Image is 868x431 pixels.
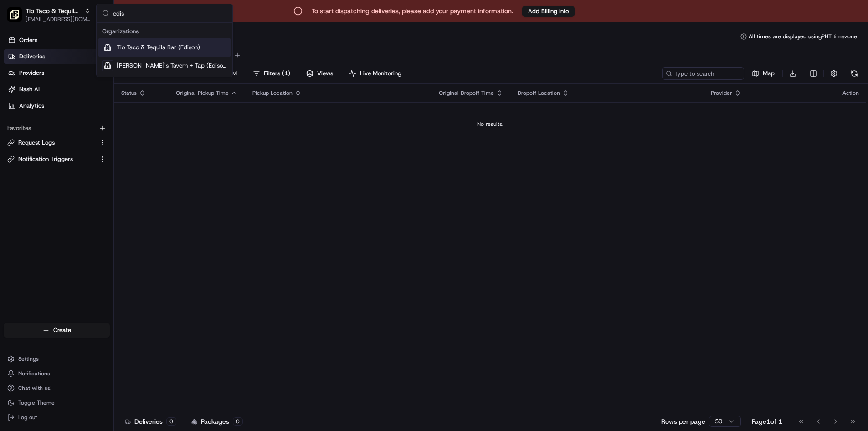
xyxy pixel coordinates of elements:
[842,89,859,97] div: Action
[763,69,775,78] span: Map
[155,90,166,101] button: Start new chat
[9,205,16,212] div: 📗
[53,326,71,334] span: Create
[9,157,24,172] img: Masood Aslam
[4,411,110,424] button: Log out
[77,205,84,212] div: 💻
[24,59,150,68] input: Clear
[7,155,95,163] a: Notification Triggers
[91,226,110,233] span: Pylon
[317,69,333,78] span: Views
[18,204,70,213] span: Knowledge Base
[302,67,337,80] button: Views
[7,7,22,22] img: Tio Taco & Tequila Bar (Delaware)
[749,33,857,40] span: All times are displayed using PHT timezone
[18,384,51,392] span: Chat with us!
[345,67,406,80] button: Live Monitoring
[312,6,513,16] p: To start dispatching deliveries, please add your payment information.
[141,117,166,128] button: See all
[41,87,149,96] div: Start new chat
[19,69,44,77] span: Providers
[4,82,113,97] a: Nash AI
[4,382,110,395] button: Chat with us!
[81,166,99,173] span: [DATE]
[18,139,55,147] span: Request Logs
[9,133,24,147] img: Brittany Newman
[9,9,27,27] img: Nash
[18,355,39,363] span: Settings
[662,67,744,80] input: Type to search
[19,102,44,110] span: Analytics
[4,135,110,150] button: Request Logs
[4,152,110,166] button: Notification Triggers
[661,417,705,426] p: Rows per page
[4,121,110,135] div: Favorites
[7,139,95,147] a: Request Logs
[117,43,200,52] span: Tio Taco & Tequila Bar (Edison)
[19,52,45,61] span: Deliveries
[117,62,227,70] span: [PERSON_NAME]'s Tavern + Tap (Edison)
[19,87,36,104] img: 9188753566659_6852d8bf1fb38e338040_72.png
[522,6,575,17] button: Add Billing Info
[76,166,79,173] span: •
[4,33,113,47] a: Orders
[4,99,113,113] a: Analytics
[9,87,26,104] img: 1736555255976-a54dd68f-1ca7-489b-9aae-adbdc363a1c4
[5,200,73,217] a: 📗Knowledge Base
[118,120,863,128] div: No results.
[233,417,243,426] div: 0
[28,141,74,149] span: [PERSON_NAME]
[26,6,81,16] button: Tio Taco & Tequila Bar ([US_STATE])
[518,89,560,97] span: Dropoff Location
[19,36,37,44] span: Orders
[191,417,243,426] div: Packages
[64,226,110,233] a: Powered byPylon
[439,89,494,97] span: Original Dropoff Time
[4,396,110,409] button: Toggle Theme
[848,67,861,80] button: Refresh
[711,89,732,97] span: Provider
[18,166,26,174] img: 1736555255976-a54dd68f-1ca7-489b-9aae-adbdc363a1c4
[81,141,99,149] span: [DATE]
[125,417,176,426] div: Deliveries
[4,49,113,64] a: Deliveries
[98,25,231,38] div: Organizations
[4,323,110,338] button: Create
[86,204,146,213] span: API Documentation
[41,96,125,104] div: We're available if you need us!
[9,119,61,126] div: Past conversations
[166,417,176,426] div: 0
[18,414,37,421] span: Log out
[360,69,401,78] span: Live Monitoring
[9,36,166,51] p: Welcome 👋
[28,166,74,173] span: [PERSON_NAME]
[264,69,290,78] span: Filters
[4,66,113,80] a: Providers
[97,23,232,77] div: Suggestions
[19,85,40,93] span: Nash AI
[18,370,50,377] span: Notifications
[748,67,779,80] button: Map
[282,69,290,78] span: ( 1 )
[121,89,137,97] span: Status
[4,353,110,365] button: Settings
[249,67,294,80] button: Filters(1)
[18,155,73,163] span: Notification Triggers
[252,89,293,97] span: Pickup Location
[73,200,150,217] a: 💻API Documentation
[18,399,55,406] span: Toggle Theme
[752,417,782,426] div: Page 1 of 1
[113,4,227,22] input: Search...
[4,4,94,26] button: Tio Taco & Tequila Bar (Delaware)Tio Taco & Tequila Bar ([US_STATE])[EMAIL_ADDRESS][DOMAIN_NAME]
[4,367,110,380] button: Notifications
[176,89,229,97] span: Original Pickup Time
[18,142,26,149] img: 1736555255976-a54dd68f-1ca7-489b-9aae-adbdc363a1c4
[76,141,79,149] span: •
[26,16,91,23] button: [EMAIL_ADDRESS][DOMAIN_NAME]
